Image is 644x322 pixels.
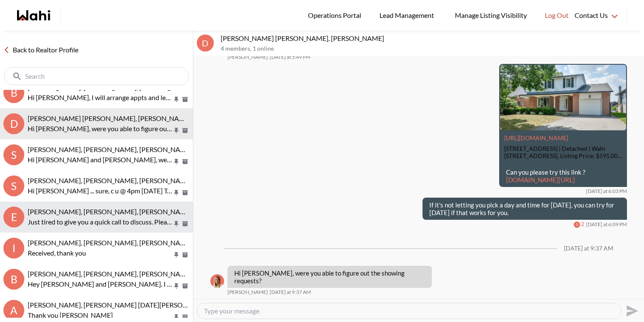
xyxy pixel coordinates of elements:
p: Can you please try this link ? [506,168,620,184]
button: Pin [172,158,180,165]
p: If it's not letting you pick a day and time for [DATE], you can try for [DATE] if that works for ... [429,201,620,216]
p: Hey [PERSON_NAME] and [PERSON_NAME]. I hope you're enjoying your time away. We received your show... [28,279,172,289]
p: [PERSON_NAME] [PERSON_NAME], [PERSON_NAME] [221,34,641,43]
div: S [3,175,24,196]
div: S [574,221,580,228]
p: Thank you [PERSON_NAME] [28,310,172,320]
span: [PERSON_NAME], [PERSON_NAME] [DATE][PERSON_NAME], [PERSON_NAME] [28,301,268,309]
p: Hi [PERSON_NAME], I will arrange appts and let you know once the appt is confirmed [28,92,172,103]
img: 30 Carriage Rd, Haldimand, Ontario | Detached | Wahi [500,65,626,131]
p: Hi [PERSON_NAME], were you able to figure out the showing requests? [234,269,425,285]
span: Lead Management [379,10,437,21]
p: Received, thank you [28,248,172,258]
div: B [3,269,24,290]
div: [STREET_ADDRESS]. Listing Price: $595,000. Get matched with agents based on their track record in... [504,152,622,160]
span: 2 [581,221,584,228]
span: [PERSON_NAME], [PERSON_NAME], [PERSON_NAME] [28,207,193,216]
div: A [3,300,24,321]
span: [PERSON_NAME], [PERSON_NAME], [PERSON_NAME] [28,270,193,278]
button: Pin [172,189,180,196]
button: Archive [181,96,190,103]
span: Log Out [545,10,569,21]
button: Pin [172,251,180,259]
time: 2025-09-13T21:49:39.470Z [270,54,310,60]
span: [PERSON_NAME], [PERSON_NAME], [PERSON_NAME], [PERSON_NAME] [28,83,248,91]
div: I [3,238,24,259]
div: S [3,144,24,165]
span: [PERSON_NAME] [PERSON_NAME], [PERSON_NAME] [28,114,191,122]
span: [PERSON_NAME] [227,54,268,60]
button: Archive [181,282,190,290]
div: B [3,82,24,103]
time: 2025-09-14T13:37:54.563Z [270,289,311,296]
button: Archive [181,158,190,165]
p: Just tired to give you a quick call to discuss. Please send us a message here if you have any que... [28,217,172,227]
a: Wahi homepage [17,10,50,20]
a: [DOMAIN_NAME][URL] [506,176,575,184]
span: [PERSON_NAME], [PERSON_NAME], [PERSON_NAME], [PERSON_NAME] [28,239,248,247]
time: 2025-09-13T22:09:47.417Z [586,221,627,228]
p: Hi [PERSON_NAME] and [PERSON_NAME], we hope you enjoyed your showings! Did the properties meet yo... [28,155,172,165]
img: M [210,274,224,288]
button: Pin [172,220,180,227]
button: Archive [181,189,190,196]
button: Pin [172,313,180,321]
span: [PERSON_NAME], [PERSON_NAME], [PERSON_NAME], [PERSON_NAME] [28,176,248,184]
span: Manage Listing Visibility [452,10,529,21]
p: Hi [PERSON_NAME], were you able to figure out the showing requests? [28,124,172,134]
button: Pin [172,282,180,290]
div: D [3,113,24,134]
div: E [3,207,24,227]
button: Archive [181,313,190,321]
button: Archive [181,220,190,227]
textarea: Type your message [204,307,614,315]
a: Attachment [504,134,568,141]
div: Michelle Ryckman [210,274,224,288]
p: 4 members , 1 online [221,45,641,52]
button: Pin [172,96,180,103]
div: [STREET_ADDRESS] | Detached | Wahi [504,145,622,152]
div: D [197,34,214,52]
span: [PERSON_NAME] [227,289,268,296]
button: Archive [181,251,190,259]
span: [PERSON_NAME], [PERSON_NAME], [PERSON_NAME] [28,145,193,153]
time: 2025-09-13T22:03:01.718Z [586,188,627,195]
p: Hi [PERSON_NAME] ... sure, c u @ 4pm [DATE] Tanx [28,186,172,196]
input: Search [25,72,170,80]
button: Send [621,301,641,320]
button: Archive [181,127,190,134]
div: [DATE] at 9:37 AM [564,245,613,252]
span: Operations Portal [308,10,364,21]
button: Pin [172,127,180,134]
